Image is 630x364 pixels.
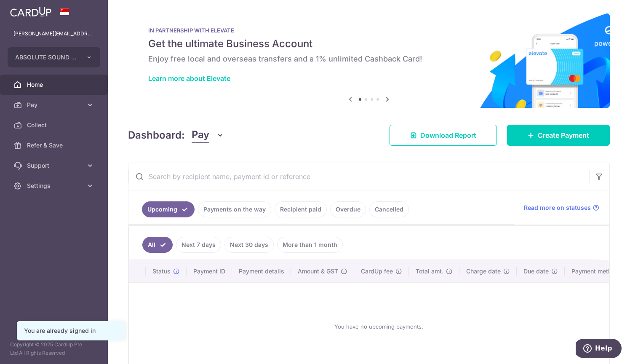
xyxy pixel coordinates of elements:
[390,125,497,146] a: Download Report
[466,267,501,276] span: Charge date
[275,201,327,217] a: Recipient paid
[139,289,619,364] div: You have no upcoming payments.
[27,161,83,170] span: Support
[27,101,83,109] span: Pay
[224,237,274,253] a: Next 30 days
[27,182,83,190] span: Settings
[330,201,366,217] a: Overdue
[128,13,610,108] img: Renovation banner
[128,163,589,190] input: Search by recipient name, payment id or reference
[192,127,209,143] span: Pay
[27,141,83,150] span: Refer & Save
[361,267,393,276] span: CardUp fee
[538,130,589,140] span: Create Payment
[148,54,590,64] h6: Enjoy free local and overseas transfers and a 1% unlimited Cashback Card!
[128,128,185,143] h4: Dashboard:
[507,125,610,146] a: Create Payment
[10,7,51,17] img: CardUp
[24,327,117,335] div: You are already signed in
[152,267,171,276] span: Status
[523,267,549,276] span: Due date
[13,29,94,38] p: [PERSON_NAME][EMAIL_ADDRESS][DOMAIN_NAME]
[524,203,599,212] a: Read more on statuses
[148,27,590,34] p: IN PARTNERSHIP WITH ELEVATE
[8,47,100,67] button: ABSOLUTE SOUND DISTRIBUTION PTE LTD
[142,201,195,217] a: Upcoming
[187,260,232,282] th: Payment ID
[277,237,343,253] a: More than 1 month
[420,130,476,140] span: Download Report
[416,267,443,276] span: Total amt.
[369,201,409,217] a: Cancelled
[176,237,221,253] a: Next 7 days
[148,37,590,51] h5: Get the ultimate Business Account
[192,127,224,143] button: Pay
[15,53,77,62] span: ABSOLUTE SOUND DISTRIBUTION PTE LTD
[27,121,83,129] span: Collect
[148,74,230,83] a: Learn more about Elevate
[198,201,271,217] a: Payments on the way
[524,203,591,212] span: Read more on statuses
[565,260,629,282] th: Payment method
[27,80,83,89] span: Home
[298,267,338,276] span: Amount & GST
[142,237,173,253] a: All
[232,260,291,282] th: Payment details
[576,339,622,360] iframe: Opens a widget where you can find more information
